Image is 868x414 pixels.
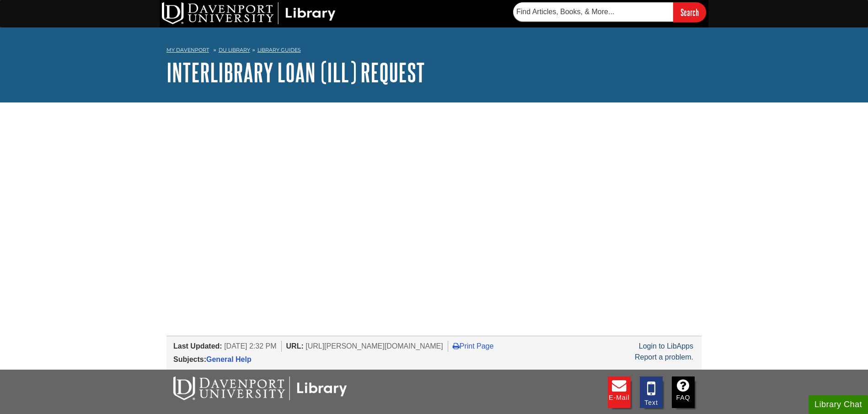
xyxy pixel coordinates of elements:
[513,2,673,22] input: Find Articles, Books, & More...
[286,342,304,350] span: URL:
[219,47,250,53] a: DU Library
[173,355,206,363] span: Subjects:
[672,376,695,408] a: FAQ
[809,395,868,414] button: Library Chat
[224,342,276,350] span: [DATE] 2:32 PM
[206,355,252,363] a: General Help
[257,47,301,53] a: Library Guides
[166,44,702,59] nav: breadcrumb
[673,2,706,22] input: Search
[513,2,706,22] form: Searches DU Library's articles, books, and more
[608,376,631,408] a: E-mail
[639,342,693,350] a: Login to LibApps
[162,2,336,24] img: DU Library
[453,342,494,350] a: Print Page
[173,342,222,350] span: Last Updated:
[635,353,693,361] a: Report a problem.
[166,58,425,86] a: Interlibrary Loan (ILL) Request
[166,135,564,226] iframe: e5097d3710775424eba289f457d9b66a
[166,46,209,54] a: My Davenport
[640,376,663,408] a: Text
[173,376,347,400] img: DU Libraries
[305,342,443,350] span: [URL][PERSON_NAME][DOMAIN_NAME]
[453,342,460,349] i: Print Page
